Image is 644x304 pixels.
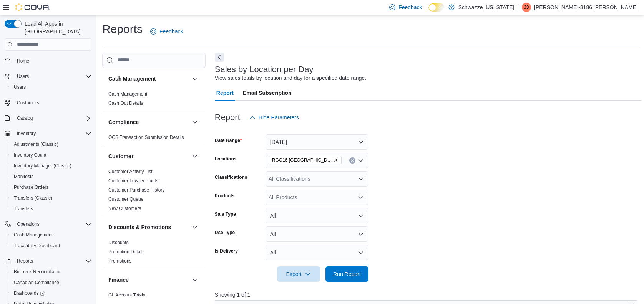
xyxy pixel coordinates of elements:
span: Catalog [17,115,33,121]
a: Manifests [11,172,37,181]
a: Cash Management [11,230,56,240]
a: Adjustments (Classic) [11,140,61,149]
span: Users [14,84,26,90]
button: Open list of options [358,194,364,200]
span: Home [17,58,29,64]
button: Customer [108,152,189,160]
span: Inventory [17,131,36,137]
span: Operations [17,221,40,227]
div: Customer [102,167,206,216]
div: View sales totals by location and day for a specified date range. [215,74,366,82]
button: Catalog [14,114,36,123]
p: | [517,3,519,12]
span: BioTrack Reconciliation [11,267,91,276]
label: Products [215,193,235,199]
span: Adjustments (Classic) [11,140,91,149]
button: Open list of options [358,176,364,182]
button: Users [14,72,32,81]
span: Report [216,85,234,101]
span: Promotion Details [108,249,145,255]
button: Discounts & Promotions [108,223,189,231]
span: Dashboards [11,289,91,298]
span: Reports [14,256,91,266]
span: OCS Transaction Submission Details [108,134,184,140]
span: Users [14,72,91,81]
a: Home [14,56,32,66]
button: Discounts & Promotions [190,223,199,232]
button: BioTrack Reconciliation [8,266,95,277]
a: Promotion Details [108,249,145,254]
span: Traceabilty Dashboard [14,243,60,249]
span: Traceabilty Dashboard [11,241,91,250]
button: Adjustments (Classic) [8,139,95,150]
label: Is Delivery [215,248,238,254]
span: Manifests [11,172,91,181]
span: Run Report [333,270,361,278]
a: BioTrack Reconciliation [11,267,65,276]
a: Transfers (Classic) [11,193,55,203]
span: BioTrack Reconciliation [14,269,62,275]
button: All [266,226,368,242]
span: RGO16 [GEOGRAPHIC_DATA] [272,156,332,164]
label: Classifications [215,174,247,180]
span: Home [14,56,91,66]
button: Reports [14,256,36,266]
button: Export [277,266,320,282]
a: New Customers [108,206,141,211]
span: Hide Parameters [259,114,299,121]
button: [DATE] [266,134,368,150]
button: Run Report [325,266,368,282]
p: Schwazze [US_STATE] [458,3,515,12]
p: [PERSON_NAME]-3186 [PERSON_NAME] [534,3,638,12]
button: Inventory [14,129,39,138]
button: Operations [2,219,95,230]
label: Date Range [215,137,242,144]
button: Customer [190,152,199,161]
a: Customer Activity List [108,169,153,174]
span: Customer Purchase History [108,187,165,193]
h3: Compliance [108,118,139,126]
span: Reports [17,258,33,264]
button: Open list of options [358,157,364,164]
span: Inventory Count [14,152,46,158]
h1: Reports [102,21,143,37]
div: Jessie-3186 Lorentz [522,3,531,12]
span: GL Account Totals [108,292,145,298]
span: Cash Management [108,91,147,97]
button: Users [8,82,95,93]
span: Cash Management [14,232,53,238]
span: Cash Out Details [108,100,143,106]
button: Inventory Count [8,150,95,160]
span: Load All Apps in [GEOGRAPHIC_DATA] [22,20,91,35]
span: Purchase Orders [14,184,49,190]
span: Catalog [14,114,91,123]
span: New Customers [108,205,141,211]
a: Traceabilty Dashboard [11,241,63,250]
button: Home [2,55,95,66]
div: Discounts & Promotions [102,238,206,269]
span: Users [17,73,29,79]
button: Traceabilty Dashboard [8,240,95,251]
span: Inventory Manager (Classic) [11,161,91,170]
a: Purchase Orders [11,183,52,192]
button: Inventory [2,128,95,139]
button: Finance [190,275,199,284]
button: Purchase Orders [8,182,95,193]
button: Users [2,71,95,82]
h3: Report [215,113,240,122]
a: Users [11,83,29,92]
label: Locations [215,156,237,162]
a: Dashboards [8,288,95,299]
h3: Discounts & Promotions [108,223,171,231]
div: Cash Management [102,89,206,111]
span: Customers [17,100,39,106]
button: Cash Management [8,230,95,240]
button: All [266,208,368,223]
a: Inventory Count [11,150,50,160]
span: Cash Management [11,230,91,240]
a: Promotions [108,258,132,264]
button: Compliance [190,117,199,127]
span: Customer Queue [108,196,143,202]
button: Customers [2,97,95,108]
